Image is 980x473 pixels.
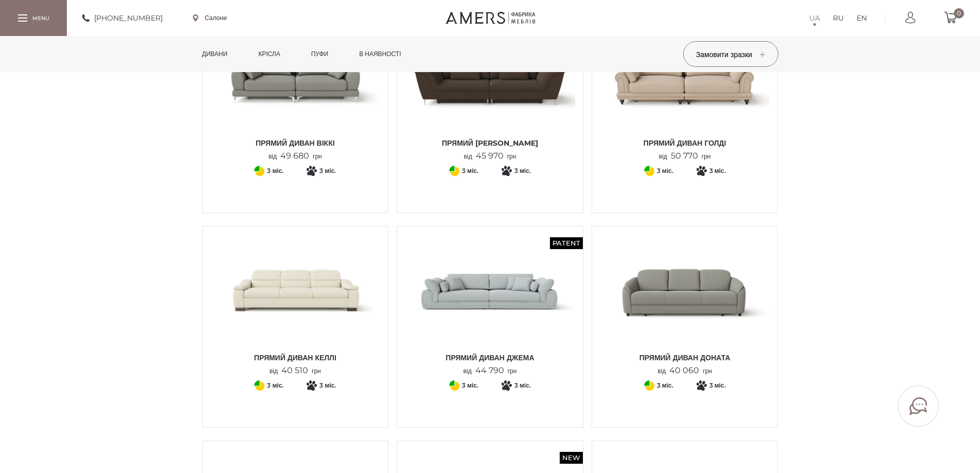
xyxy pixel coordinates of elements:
[833,12,844,24] a: RU
[600,138,770,148] span: Прямий диван ГОЛДІ
[600,353,770,363] span: Прямий Диван ДОНАТА
[210,353,381,363] span: Прямий диван КЕЛЛІ
[270,366,321,376] p: від грн
[319,379,336,392] span: 3 міс.
[550,237,583,249] span: Patent
[514,379,531,392] span: 3 міс.
[462,379,478,392] span: 3 міс.
[657,165,673,177] span: 3 міс.
[600,20,770,161] a: New Patent Прямий диван ГОЛДІ Прямий диван ГОЛДІ Прямий диван ГОЛДІ від50 770грн
[267,379,283,392] span: 3 міс.
[269,151,322,161] p: від грн
[210,234,381,376] a: Прямий диван КЕЛЛІ Прямий диван КЕЛЛІ Прямий диван КЕЛЛІ від40 510грн
[954,8,964,19] span: 0
[405,138,575,148] span: Прямий [PERSON_NAME]
[405,353,575,363] span: Прямий диван ДЖЕМА
[709,379,726,392] span: 3 міс.
[304,36,336,72] a: Пуфи
[405,20,575,161] a: New Patent Прямий Диван Грейсі Прямий Диван Грейсі Прямий [PERSON_NAME] від45 970грн
[667,151,702,161] span: 50 770
[405,234,575,376] a: Patent Прямий диван ДЖЕМА Прямий диван ДЖЕМА Прямий диван ДЖЕМА від44 790грн
[277,151,313,161] span: 49 680
[472,151,507,161] span: 45 970
[659,151,711,161] p: від грн
[464,366,517,376] p: від грн
[514,165,531,177] span: 3 міс.
[709,165,726,177] span: 3 міс.
[82,12,163,24] a: [PHONE_NUMBER]
[462,165,478,177] span: 3 міс.
[251,36,288,72] a: Крісла
[193,13,227,23] a: Салони
[319,165,336,177] span: 3 міс.
[464,151,516,161] p: від грн
[267,165,283,177] span: 3 міс.
[351,36,408,72] a: в наявності
[657,379,673,392] span: 3 міс.
[560,452,583,464] span: New
[210,138,381,148] span: Прямий диван ВІККІ
[472,365,508,375] span: 44 790
[657,366,712,376] p: від грн
[600,234,770,376] a: Прямий Диван ДОНАТА Прямий Диван ДОНАТА Прямий Диван ДОНАТА від40 060грн
[857,12,867,24] a: EN
[696,50,765,59] span: Замовити зразки
[683,41,778,67] button: Замовити зразки
[194,36,236,72] a: Дивани
[278,365,312,375] span: 40 510
[809,12,820,24] a: UA
[666,365,703,375] span: 40 060
[210,20,381,161] a: New Patent Прямий диван ВІККІ Прямий диван ВІККІ Прямий диван ВІККІ від49 680грн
